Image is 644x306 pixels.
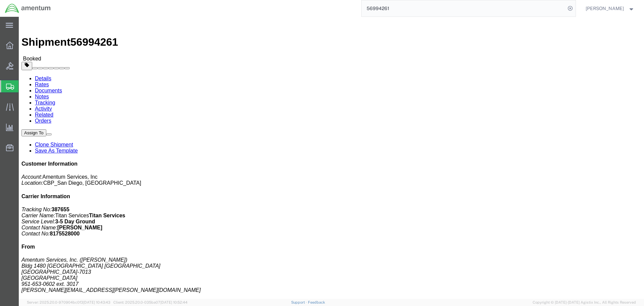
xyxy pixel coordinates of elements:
a: Feedback [308,300,325,304]
a: Support [291,300,308,304]
img: logo [5,3,51,13]
iframe: FS Legacy Container [19,17,644,299]
span: Client: 2025.20.0-035ba07 [113,300,187,304]
span: Copyright © [DATE]-[DATE] Agistix Inc., All Rights Reserved [533,300,636,305]
span: Steven Alcott [586,5,624,12]
input: Search for shipment number, reference number [362,0,566,16]
span: Server: 2025.20.0-970904bc0f3 [27,300,110,304]
span: [DATE] 10:52:44 [160,300,187,304]
span: [DATE] 10:43:43 [83,300,110,304]
button: [PERSON_NAME] [585,4,635,12]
